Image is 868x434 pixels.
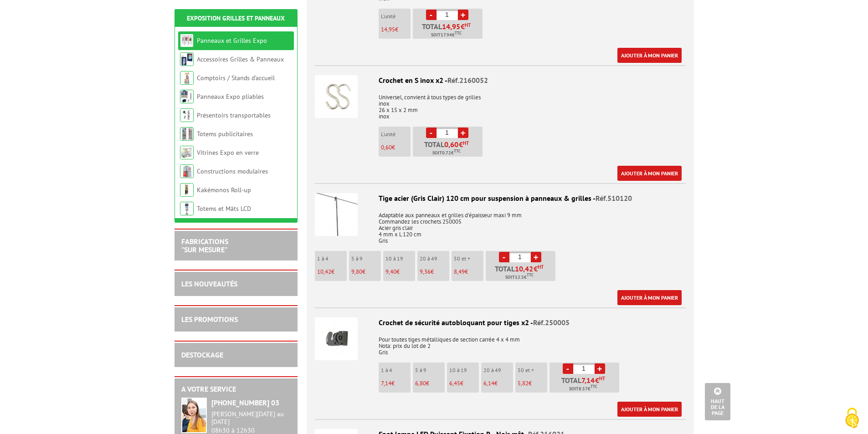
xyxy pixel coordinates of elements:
p: € [317,269,347,275]
p: € [351,269,381,275]
span: 8,49 [454,268,465,276]
a: Présentoirs transportables [197,111,271,119]
a: Panneaux Expo pliables [197,92,264,101]
p: 5 à 9 [415,367,445,373]
a: + [458,10,468,20]
p: € [415,380,445,387]
p: € [381,26,411,33]
p: 50 et + [454,255,483,262]
a: - [499,252,509,262]
span: 9,36 [420,268,431,276]
sup: TTC [455,31,462,36]
img: Accessoires Grilles & Panneaux [180,52,194,66]
img: Kakémonos Roll-up [180,183,194,197]
p: 20 à 49 [420,255,449,262]
p: € [449,380,479,387]
a: Comptoirs / Stands d'accueil [197,74,275,82]
img: Crochet en S inox x2 [315,75,358,118]
span: 14,95 [381,26,395,33]
sup: HT [463,140,469,146]
a: Kakémonos Roll-up [197,186,251,194]
a: Vitrines Expo en verre [197,148,259,157]
p: Pour toutes tiges métalliques de section carrée 4 x 4 mm Nota: prix du lot de 2 Gris [315,330,686,356]
span: 9,80 [351,268,362,276]
span: € [515,265,544,272]
span: 7,14 [581,377,595,384]
p: € [381,380,411,387]
a: - [426,128,437,138]
span: Réf.2160052 [447,76,488,85]
span: Réf.510120 [596,194,632,203]
p: Total [488,265,555,281]
a: Ajouter à mon panier [617,166,682,181]
span: 9,40 [385,268,396,276]
a: Accessoires Grilles & Panneaux [197,55,284,63]
div: Crochet de sécurité autobloquant pour tiges x2 - [315,317,686,328]
p: 10 à 19 [385,255,415,262]
a: LES PROMOTIONS [181,315,238,324]
p: 1 à 4 [381,367,411,373]
a: Exposition Grilles et Panneaux [187,14,285,22]
img: Totems et Mâts LCD [180,202,194,215]
a: + [458,128,468,138]
div: Crochet en S inox x2 - [315,75,686,86]
sup: HT [599,375,605,382]
p: € [454,269,483,275]
img: Totems publicitaires [180,127,194,141]
sup: TTC [527,272,534,277]
p: Total [552,377,619,393]
span: Soit € [432,149,461,157]
span: 0,60 [381,143,392,151]
img: Constructions modulaires [180,164,194,178]
img: Comptoirs / Stands d'accueil [180,71,194,85]
span: 17.94 [441,31,452,39]
sup: HT [538,264,544,270]
p: € [385,269,415,275]
span: 14,95 [442,23,461,30]
span: Réf.250005 [533,318,570,327]
img: Cookies (fenêtre modale) [841,407,863,429]
a: Totems et Mâts LCD [197,204,251,213]
img: Panneaux Expo pliables [180,90,194,103]
p: L'unité [381,131,411,138]
p: Total [415,23,483,39]
p: € [483,380,513,387]
a: Ajouter à mon panier [617,290,682,305]
p: € [381,144,411,151]
span: Soit € [431,31,462,39]
img: widget-service.jpg [181,398,207,433]
a: Constructions modulaires [197,167,268,175]
p: Universel, convient à tous types de grilles inox 26 x 15 x 2 mm inox [315,88,686,120]
a: + [531,252,541,262]
p: L'unité [381,13,411,20]
img: Présentoirs transportables [180,108,194,122]
img: Panneaux et Grilles Expo [180,34,194,47]
a: Haut de la page [705,383,730,420]
a: FABRICATIONS"Sur Mesure" [181,237,228,254]
span: 6,80 [415,379,426,387]
p: Total [415,141,483,157]
span: € [442,23,471,30]
p: Adaptable aux panneaux et grilles d'épaisseur maxi 9 mm Commandez les crochets 250005 Acier gris ... [315,206,686,244]
p: 5 à 9 [351,255,381,262]
span: 12.5 [515,274,524,281]
span: 10,42 [317,268,331,276]
span: 5,82 [518,379,529,387]
p: € [518,380,547,387]
a: LES NOUVEAUTÉS [181,279,237,288]
a: Ajouter à mon panier [617,402,682,417]
a: Ajouter à mon panier [617,48,682,63]
span: 6,45 [449,379,460,387]
a: Totems publicitaires [197,130,253,138]
span: 7,14 [381,379,391,387]
sup: TTC [454,148,461,153]
sup: TTC [591,384,597,389]
span: Soit € [569,385,597,393]
a: Panneaux et Grilles Expo [197,36,267,45]
a: DESTOCKAGE [181,350,223,359]
h2: A votre service [181,385,291,393]
p: 1 à 4 [317,255,347,262]
p: 10 à 19 [449,367,479,373]
div: Tige acier (Gris Clair) 120 cm pour suspension à panneaux & grilles - [315,193,686,204]
strong: [PHONE_NUMBER] 03 [211,398,279,407]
